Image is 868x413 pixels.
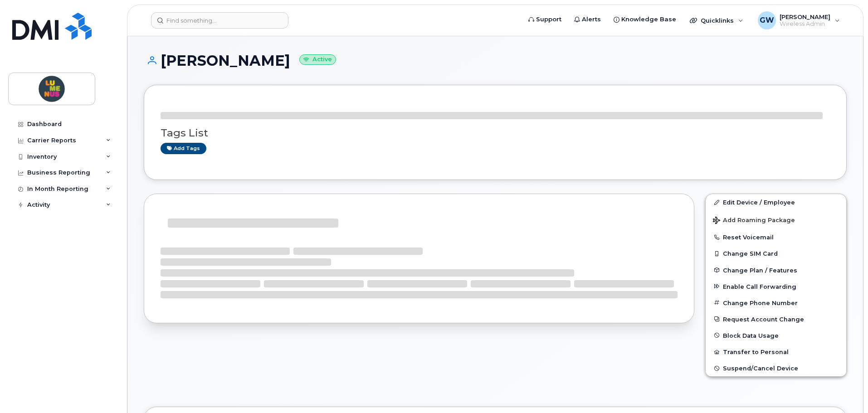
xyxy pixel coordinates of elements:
button: Change Phone Number [706,295,846,311]
button: Suspend/Cancel Device [706,360,846,376]
button: Reset Voicemail [706,229,846,245]
button: Enable Call Forwarding [706,278,846,295]
button: Transfer to Personal [706,344,846,360]
button: Add Roaming Package [706,210,846,229]
small: Active [299,54,336,65]
button: Block Data Usage [706,327,846,344]
button: Change SIM Card [706,245,846,262]
a: Edit Device / Employee [706,194,846,210]
span: Add Roaming Package [713,217,795,225]
span: Enable Call Forwarding [723,283,796,290]
span: Suspend/Cancel Device [723,365,798,372]
button: Request Account Change [706,311,846,327]
span: Change Plan / Features [723,267,797,273]
a: Add tags [161,143,206,154]
h3: Tags List [161,127,830,139]
h1: [PERSON_NAME] [144,53,847,68]
button: Change Plan / Features [706,262,846,278]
